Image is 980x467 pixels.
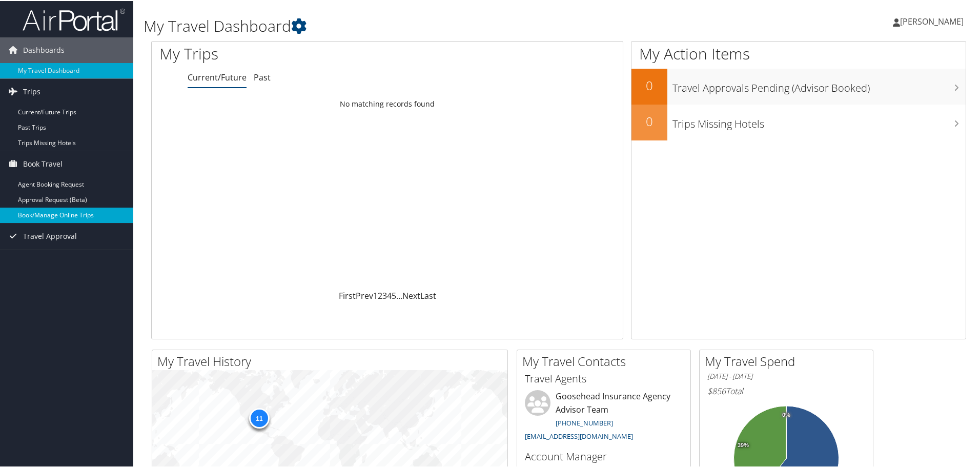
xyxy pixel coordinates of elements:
[378,289,382,300] a: 2
[420,289,436,300] a: Last
[707,384,865,396] h6: Total
[707,384,726,396] span: $856
[672,75,966,94] h3: Travel Approvals Pending (Advisor Booked)
[23,7,125,31] img: airportal-logo.png
[23,150,63,176] span: Book Travel
[23,78,40,104] span: Trips
[249,407,270,428] div: 11
[525,371,683,385] h3: Travel Agents
[396,289,402,300] span: …
[631,104,966,139] a: 0Trips Missing Hotels
[254,71,271,82] a: Past
[631,112,667,129] h2: 0
[705,352,873,369] h2: My Travel Spend
[525,431,633,440] a: [EMAIL_ADDRESS][DOMAIN_NAME]
[738,441,749,448] tspan: 39%
[387,289,392,300] a: 4
[707,371,865,380] h6: [DATE] - [DATE]
[402,289,420,300] a: Next
[188,71,247,82] a: Current/Future
[556,417,613,427] a: [PHONE_NUMBER]
[157,352,507,369] h2: My Travel History
[23,36,65,62] span: Dashboards
[522,352,690,369] h2: My Travel Contacts
[144,14,697,36] h1: My Travel Dashboard
[631,42,966,64] h1: My Action Items
[23,222,77,248] span: Travel Approval
[392,289,396,300] a: 5
[631,76,667,93] h2: 0
[631,68,966,104] a: 0Travel Approvals Pending (Advisor Booked)
[900,15,964,26] span: [PERSON_NAME]
[525,449,683,463] h3: Account Manager
[159,42,419,64] h1: My Trips
[382,289,387,300] a: 3
[356,289,373,300] a: Prev
[782,411,790,417] tspan: 0%
[520,389,688,444] li: Goosehead Insurance Agency Advisor Team
[373,289,378,300] a: 1
[672,111,966,130] h3: Trips Missing Hotels
[893,5,974,36] a: [PERSON_NAME]
[339,289,356,300] a: First
[152,94,623,112] td: No matching records found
